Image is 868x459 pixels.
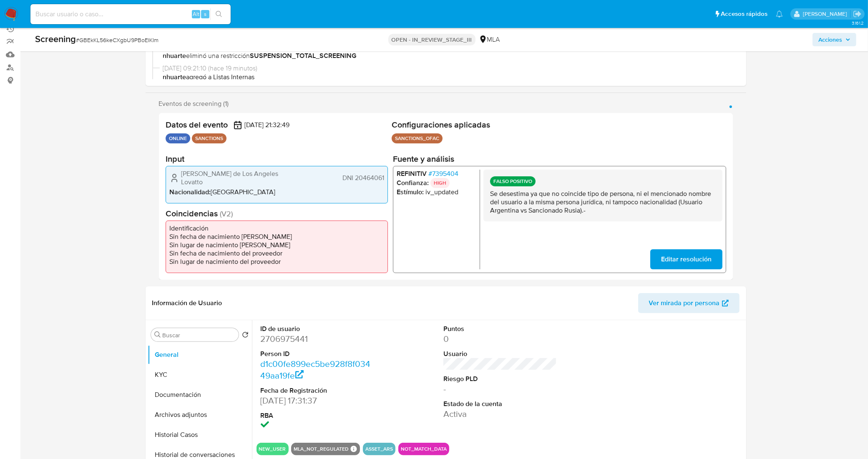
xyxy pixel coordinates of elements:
[443,383,557,395] dd: -
[818,33,842,46] span: Acciones
[443,333,557,345] dd: 0
[852,20,864,26] span: 3.161.2
[813,33,856,46] button: Acciones
[443,399,557,409] dt: Estado de la cuenta
[30,9,231,20] input: Buscar usuario o caso...
[148,385,252,405] button: Documentación
[148,345,252,365] button: General
[261,358,371,381] a: d1c00fe899ec5be928f8f03449aa19fe
[388,34,476,45] p: OPEN - IN_REVIEW_STAGE_III
[261,386,374,395] dt: Fecha de Registración
[204,10,206,18] span: s
[261,324,374,334] dt: ID de usuario
[479,35,500,44] div: MLA
[776,10,783,18] a: Notificaciones
[261,411,374,420] dt: RBA
[152,299,222,307] h1: Información de Usuario
[193,10,199,18] span: Alt
[148,405,252,425] button: Archivos adjuntos
[163,331,235,339] input: Buscar
[154,331,161,338] button: Buscar
[721,10,767,18] span: Accesos rápidos
[261,333,374,345] dd: 2706975441
[803,10,850,18] p: leandro.caroprese@mercadolibre.com
[76,36,159,44] span: # GBEkKL56keCXgbU9PBoEIKIm
[443,408,557,420] dd: Activa
[261,349,374,359] dt: Person ID
[443,349,557,359] dt: Usuario
[443,324,557,334] dt: Puntos
[148,365,252,385] button: KYC
[649,293,720,313] span: Ver mirada por persona
[443,374,557,384] dt: Riesgo PLD
[210,8,227,20] button: search-icon
[261,395,374,406] dd: [DATE] 17:31:37
[638,293,740,313] button: Ver mirada por persona
[148,425,252,445] button: Historial Casos
[35,32,76,45] b: Screening
[242,331,249,341] button: Volver al orden por defecto
[853,10,862,18] a: Salir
